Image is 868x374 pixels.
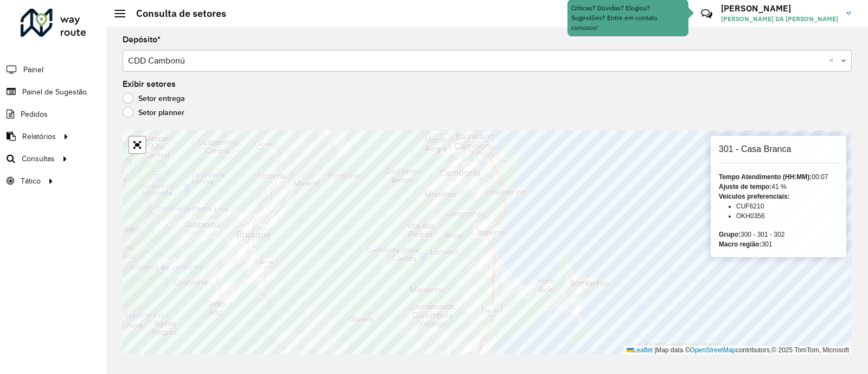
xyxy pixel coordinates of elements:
strong: Macro região: [719,240,762,248]
label: Setor entrega [123,93,185,104]
span: Painel [23,64,43,75]
span: Relatórios [22,131,56,142]
div: 300 - 301 - 302 [719,230,838,239]
a: Contato Rápido [695,2,718,26]
li: OKH0356 [736,211,838,221]
div: 41 % [719,182,838,192]
span: | [654,346,656,354]
label: Exibir setores [123,78,176,91]
strong: Grupo: [719,231,741,238]
strong: Ajuste de tempo: [719,183,771,191]
strong: Veículos preferenciais: [719,193,790,200]
h2: Consulta de setores [125,8,226,20]
span: Painel de Sugestão [22,86,87,98]
span: Consultas [22,153,55,164]
h3: [PERSON_NAME] [721,3,838,14]
span: Pedidos [21,109,48,120]
li: CUF6210 [736,201,838,211]
a: Leaflet [627,346,653,354]
span: [PERSON_NAME] DA [PERSON_NAME] [721,14,838,24]
div: 00:07 [719,172,838,182]
strong: Tempo Atendimento (HH:MM): [719,173,812,181]
label: Depósito [123,33,161,46]
a: OpenStreetMap [690,346,736,354]
span: Tático [21,175,41,187]
span: Clear all [829,54,838,67]
div: 301 [719,239,838,249]
h6: 301 - Casa Branca [719,144,838,154]
label: Setor planner [123,107,184,118]
div: Map data © contributors,© 2025 TomTom, Microsoft [624,346,852,355]
a: Abrir mapa em tela cheia [129,137,145,153]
